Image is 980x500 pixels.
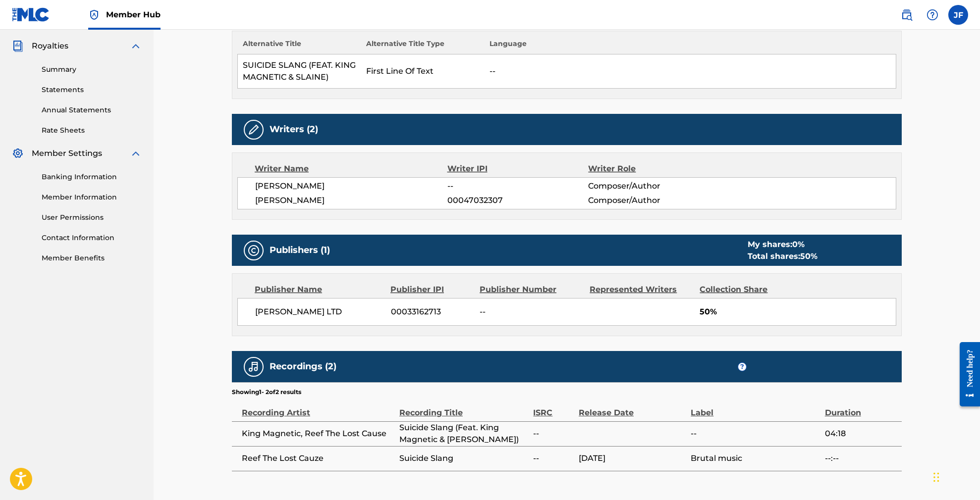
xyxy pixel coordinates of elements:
div: Writer Role [588,163,716,175]
div: Publisher IPI [390,284,472,296]
h5: Writers (2) [270,124,318,135]
span: Suicide Slang (Feat. King Magnetic & [PERSON_NAME]) [399,422,528,446]
img: help [926,9,938,21]
span: Brutal music [691,452,819,464]
img: Member Settings [12,148,24,159]
img: expand [130,148,142,159]
span: -- [533,428,574,440]
span: -- [691,428,819,440]
a: Member Information [42,192,142,202]
span: [PERSON_NAME] LTD [255,306,383,318]
span: 00047032307 [447,195,588,206]
iframe: Resource Center [952,332,980,417]
div: Recording Title [399,397,528,419]
td: SUICIDE SLANG (FEAT. KING MAGNETIC & SLAINE) [238,54,361,89]
img: MLC Logo [12,7,50,22]
div: Represented Writers [590,284,692,296]
th: Language [485,39,896,54]
span: 50% [700,306,896,318]
span: 50 % [800,251,817,261]
span: Suicide Slang [399,452,528,464]
span: Composer/Author [588,195,716,206]
img: search [901,9,913,21]
div: Label [691,397,819,419]
img: Writers [248,124,260,136]
span: [PERSON_NAME] [255,195,447,206]
a: Summary [42,64,142,75]
th: Alternative Title Type [361,39,485,54]
div: My shares: [748,239,817,250]
div: Duration [825,397,897,419]
div: Drag [933,462,939,492]
iframe: Chat Widget [930,452,980,500]
img: expand [130,40,142,52]
span: Member Settings [32,148,102,159]
td: -- [485,54,896,89]
a: Member Benefits [42,253,142,263]
h5: Recordings (2) [270,361,336,372]
span: 0 % [792,240,805,249]
div: Collection Share [700,284,796,296]
th: Alternative Title [238,39,361,54]
div: User Menu [948,5,968,25]
span: 04:18 [825,428,897,440]
h5: Publishers (1) [270,245,330,256]
span: Royalties [32,40,68,52]
div: Writer IPI [447,163,589,175]
div: Publisher Name [255,284,383,296]
span: Reef The Lost Cauze [242,452,394,464]
span: --:-- [825,452,897,464]
span: Member Hub [106,9,161,20]
span: ? [738,363,746,371]
div: ISRC [533,397,574,419]
a: User Permissions [42,212,142,223]
img: Publishers [248,245,260,256]
span: [DATE] [579,452,686,464]
span: -- [480,306,582,318]
img: Top Rightsholder [88,9,100,21]
span: [PERSON_NAME] [255,180,447,192]
div: Release Date [579,397,686,419]
span: -- [447,180,588,192]
span: Composer/Author [588,180,716,192]
p: Showing 1 - 2 of 2 results [232,388,301,397]
td: First Line Of Text [361,54,485,89]
div: Total shares: [748,250,817,262]
div: Writer Name [255,163,447,175]
img: Royalties [12,40,24,52]
div: Publisher Number [480,284,582,296]
span: -- [533,452,574,464]
a: Statements [42,85,142,95]
a: Rate Sheets [42,125,142,136]
a: Annual Statements [42,105,142,115]
a: Banking Information [42,172,142,182]
a: Public Search [897,5,917,25]
a: Contact Information [42,233,142,243]
span: King Magnetic, Reef The Lost Cause [242,428,394,440]
img: Recordings [248,361,260,373]
span: 00033162713 [391,306,473,318]
div: Help [923,5,942,25]
div: Recording Artist [242,397,394,419]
